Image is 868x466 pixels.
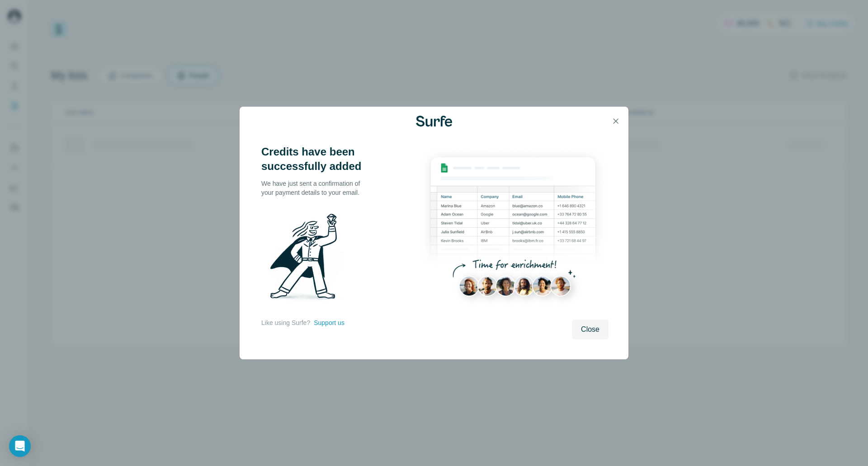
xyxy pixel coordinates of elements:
[261,179,370,197] p: We have just sent a confirmation of your payment details to your email.
[9,435,31,457] div: Open Intercom Messenger
[416,116,452,127] img: Surfe Logo
[581,324,599,335] span: Close
[261,318,310,327] p: Like using Surfe?
[418,145,609,314] img: Enrichment Hub - Sheet Preview
[314,318,344,327] button: Support us
[261,145,370,174] h3: Credits have been successfully added
[572,320,609,339] button: Close
[261,208,355,309] img: Surfe Illustration - Man holding diamond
